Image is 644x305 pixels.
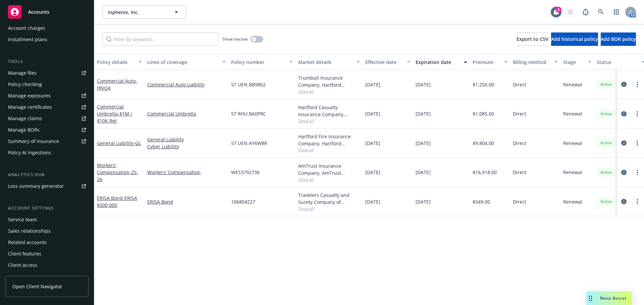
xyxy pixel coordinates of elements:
[563,140,582,147] span: Renewal
[8,34,47,45] div: Installment plans
[5,226,89,236] a: Sales relationships
[147,143,226,150] a: Cyber Liability
[298,176,360,182] span: Show all
[5,113,89,124] a: Manage claims
[298,133,360,147] div: Hartford Fire Insurance Company, Hartford Insurance Group
[97,162,138,182] a: Workers' Compensation
[8,147,51,158] div: Policy AI ingestions
[102,5,186,19] button: Inphenix, Inc.
[231,110,266,117] span: 57 RHU BA0P8C
[633,198,641,206] a: more
[231,59,285,66] div: Policy number
[563,110,582,117] span: Renewal
[599,111,613,117] span: Active
[298,74,360,88] div: Trumbull Insurance Company, Hartford Insurance Group
[416,59,460,66] div: Expiration date
[599,199,613,205] span: Active
[298,162,360,176] div: AmTrust Insurance Company, AmTrust Financial Services
[586,292,632,305] button: Nova Assist
[8,90,51,101] div: Manage exposures
[102,32,218,46] input: Filter by keyword...
[551,32,598,46] button: Add historical policy
[620,139,628,147] a: circleInformation
[147,198,226,205] a: ERISA Bond
[5,23,89,33] a: Account charges
[97,103,132,124] a: Commercial Umbrella
[586,292,595,305] div: Drag to move
[8,260,37,271] div: Client access
[298,206,360,211] span: Show all
[513,59,550,66] div: Billing method
[473,81,494,88] span: $1,250.00
[513,81,526,88] span: Direct
[633,80,641,88] a: more
[563,59,584,66] div: Stage
[145,54,228,70] button: Lines of coverage
[473,110,494,117] span: $1,085.00
[633,139,641,147] a: more
[517,32,548,46] button: Export to CSV
[413,54,470,70] button: Expiration date
[5,181,89,192] a: Loss summary generator
[108,9,166,16] span: Inphenix, Inc.
[5,136,89,147] a: Summary of insurance
[8,226,51,236] div: Sales relationships
[298,192,360,206] div: Travelers Casualty and Surety Company of America, Travelers Insurance
[94,54,145,70] button: Policy details
[147,136,226,143] a: General Liability
[298,59,353,66] div: Market details
[5,102,89,112] a: Manage certificates
[601,36,636,42] span: Add BOR policy
[473,140,494,147] span: $9,804.00
[563,5,577,19] a: Start snowing
[560,54,594,70] button: Stage
[298,118,360,124] span: Show all
[298,104,360,118] div: Hartford Casualty Insurance Company, Hartford Insurance Group
[563,169,582,176] span: Renewal
[633,168,641,176] a: more
[5,125,89,135] a: Manage BORs
[8,113,42,124] div: Manage claims
[133,140,141,146] span: - GL
[365,81,380,88] span: [DATE]
[365,140,380,147] span: [DATE]
[8,102,52,112] div: Manage certificates
[620,80,628,88] a: circleInformation
[8,237,47,248] div: Related accounts
[365,169,380,176] span: [DATE]
[8,214,37,225] div: Service team
[599,140,613,146] span: Active
[600,295,627,301] span: Nova Assist
[231,198,255,205] span: 106804227
[5,90,89,101] span: Manage exposures
[231,81,266,88] span: 57 UEN BB9862
[555,7,561,13] div: 3
[563,198,582,205] span: Renewal
[5,3,89,21] a: Accounts
[416,198,431,205] span: [DATE]
[28,9,49,15] span: Accounts
[601,32,636,46] button: Add BOR policy
[513,110,526,117] span: Direct
[5,171,89,178] div: Analytics hub
[97,195,137,208] a: ERISA Bond
[8,79,42,90] div: Policy checking
[298,147,360,153] span: Show all
[473,198,490,205] span: $549.00
[5,58,89,65] div: Tools
[147,59,218,66] div: Lines of coverage
[579,5,592,19] a: Report a Bug
[620,110,628,118] a: circleInformation
[416,140,431,147] span: [DATE]
[513,198,526,205] span: Direct
[231,140,267,147] span: 57 UEN AY6W8R
[510,54,560,70] button: Billing method
[8,68,37,78] div: Manage files
[473,59,500,66] div: Premium
[8,125,40,135] div: Manage BORs
[551,36,598,42] span: Add historical policy
[5,237,89,248] a: Related accounts
[147,169,226,176] a: Workers' Compensation
[363,54,413,70] button: Effective date
[147,81,226,88] a: Commercial Auto Liability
